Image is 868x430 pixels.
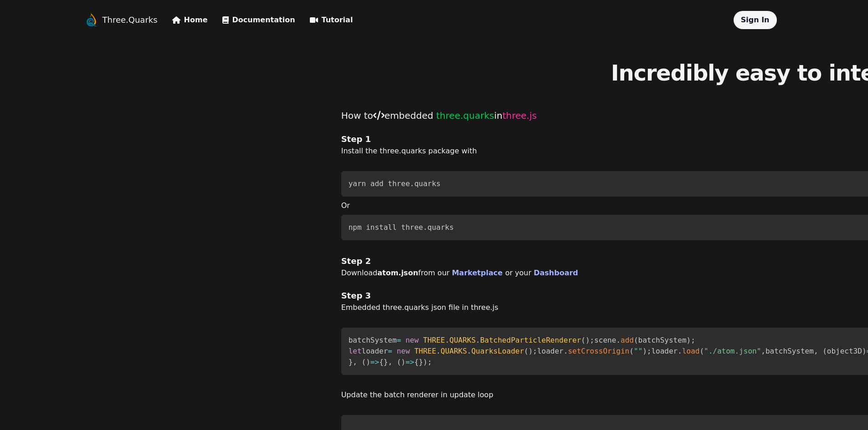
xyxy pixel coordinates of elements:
[621,336,634,344] span: add
[388,358,392,366] span: ,
[568,347,629,355] span: setCrossOrigin
[678,347,682,355] span: .
[172,15,208,25] a: Home
[634,336,638,344] span: (
[349,179,441,188] code: yarn add three.quarks
[814,347,818,355] span: ,
[406,358,414,366] span: =>
[384,358,388,366] span: }
[401,358,406,366] span: )
[366,358,370,366] span: )
[419,358,423,366] span: }
[476,336,480,344] span: .
[647,347,652,355] span: ;
[397,358,401,366] span: (
[353,358,357,366] span: ,
[822,347,827,355] span: (
[862,347,867,355] span: )
[642,347,647,355] span: )
[310,15,353,25] a: Tutorial
[581,336,586,344] span: (
[445,336,450,344] span: .
[349,223,454,232] code: npm install three.quarks
[397,347,410,355] span: new
[406,336,419,344] span: new
[414,358,419,366] span: {
[699,347,704,355] span: (
[414,347,524,355] span: THREE QUARKS QuarksLoader
[222,15,295,25] a: Documentation
[761,347,765,355] span: ,
[704,347,761,355] span: "./atom.json"
[423,336,581,344] span: THREE QUARKS BatchedParticleRenderer
[436,347,441,355] span: .
[564,347,568,355] span: .
[529,347,533,355] span: )
[377,268,418,277] span: atom.json
[691,336,695,344] span: ;
[349,358,353,366] span: }
[616,336,621,344] span: .
[586,336,590,344] span: )
[524,347,529,355] span: (
[388,347,392,355] span: =
[687,336,691,344] span: )
[379,358,384,366] span: {
[629,347,634,355] span: (
[827,347,862,355] span: object3D
[370,358,379,366] span: =>
[362,358,366,366] span: (
[397,336,401,344] span: =
[427,358,432,366] span: ;
[503,110,537,121] span: three.js
[533,347,537,355] span: ;
[436,110,494,121] span: three.quarks
[741,15,770,24] a: Sign In
[423,358,428,366] span: )
[534,268,578,277] a: Dashboard
[103,14,158,26] a: Three.Quarks
[682,347,700,355] span: load
[452,268,505,277] a: Marketplace
[634,347,642,355] span: ""
[590,336,595,344] span: ;
[349,347,362,355] span: let
[467,347,472,355] span: .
